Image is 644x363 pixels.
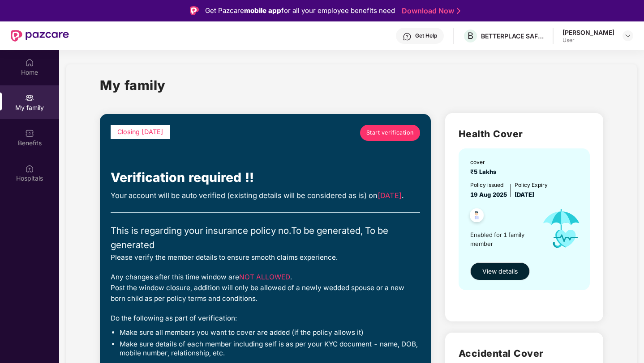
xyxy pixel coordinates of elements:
div: Your account will be auto verified (existing details will be considered as is) on . [111,190,420,202]
img: Stroke [457,6,460,16]
img: svg+xml;base64,PHN2ZyBpZD0iSG9tZSIgeG1sbnM9Imh0dHA6Ly93d3cudzMub3JnLzIwMDAvc3ZnIiB3aWR0aD0iMjAiIG... [25,58,34,67]
div: Verification required !! [111,168,420,187]
span: View details [482,266,518,276]
div: Please verify the member details to ensure smooth claims experience. [111,252,420,263]
div: Get Pazcare for all your employee benefits need [205,5,395,16]
img: svg+xml;base64,PHN2ZyBpZD0iSGVscC0zMngzMiIgeG1sbnM9Imh0dHA6Ly93d3cudzMub3JnLzIwMDAvc3ZnIiB3aWR0aD... [403,32,412,41]
img: svg+xml;base64,PHN2ZyBpZD0iSG9zcGl0YWxzIiB4bWxucz0iaHR0cDovL3d3dy53My5vcmcvMjAwMC9zdmciIHdpZHRoPS... [25,164,34,173]
div: [PERSON_NAME] [562,28,614,37]
span: ₹5 Lakhs [470,168,500,175]
a: Start verification [360,125,420,141]
h1: My family [100,75,166,95]
div: This is regarding your insurance policy no. To be generated, To be generated [111,224,420,252]
img: svg+xml;base64,PHN2ZyB3aWR0aD0iMjAiIGhlaWdodD0iMjAiIHZpZXdCb3g9IjAgMCAyMCAyMCIgZmlsbD0ibm9uZSIgeG... [25,93,34,102]
span: 19 Aug 2025 [470,191,507,198]
div: Policy Expiry [515,181,548,190]
img: New Pazcare Logo [11,30,69,42]
div: Get Help [415,32,437,39]
img: svg+xml;base64,PHN2ZyBpZD0iRHJvcGRvd24tMzJ4MzIiIHhtbG5zPSJodHRwOi8vd3d3LnczLm9yZy8yMDAwL3N2ZyIgd2... [624,32,631,39]
a: Download Now [402,6,458,16]
div: Policy issued [470,181,507,190]
img: svg+xml;base64,PHN2ZyBpZD0iQmVuZWZpdHMiIHhtbG5zPSJodHRwOi8vd3d3LnczLm9yZy8yMDAwL3N2ZyIgd2lkdGg9Ij... [25,129,34,138]
h2: Health Cover [459,127,590,141]
span: B [468,30,473,41]
span: NOT ALLOWED [239,273,290,281]
img: icon [534,199,588,258]
img: svg+xml;base64,PHN2ZyB4bWxucz0iaHR0cDovL3d3dy53My5vcmcvMjAwMC9zdmciIHdpZHRoPSI0OC45NDMiIGhlaWdodD... [466,206,488,228]
strong: mobile app [244,6,281,15]
span: Enabled for 1 family member [470,230,534,249]
h2: Accidental Cover [459,346,590,361]
span: [DATE] [378,191,402,200]
li: Make sure details of each member including self is as per your KYC document - name, DOB, mobile n... [120,340,420,358]
div: BETTERPLACE SAFETY SOLUTIONS PRIVATE LIMITED [481,32,544,40]
div: Any changes after this time window are . Post the window closure, addition will only be allowed o... [111,272,420,304]
span: Start verification [366,128,414,137]
button: View details [470,262,530,280]
span: [DATE] [515,191,534,198]
div: Do the following as part of verification: [111,313,420,324]
img: Logo [190,6,199,15]
div: cover [470,158,500,167]
div: User [562,37,614,44]
li: Make sure all members you want to cover are added (if the policy allows it) [120,328,420,337]
span: Closing [DATE] [117,128,163,135]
